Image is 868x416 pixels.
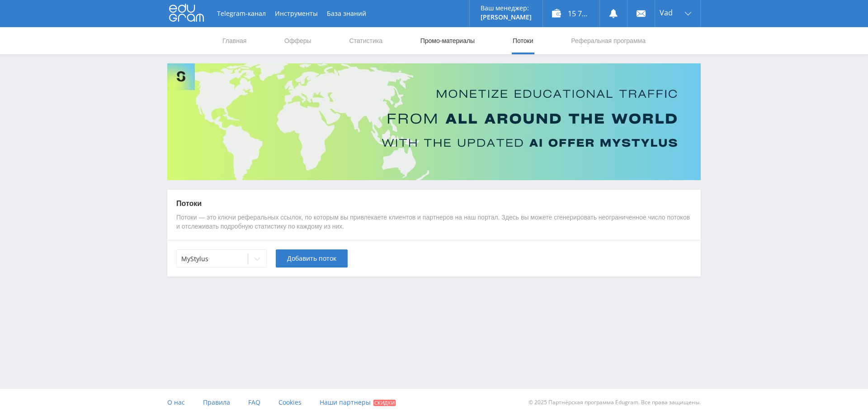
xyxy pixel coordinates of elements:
[481,5,532,12] p: Ваш менеджер:
[570,27,646,54] a: Реферальная программа
[420,27,476,54] a: Промо-материалы
[283,27,312,54] a: Офферы
[278,398,302,406] span: Cookies
[439,389,701,416] div: © 2025 Партнёрская программа Edugram. Все права защищены.
[176,213,692,231] p: Потоки — это ключи реферальных ссылок, по которым вы привлекаете клиентов и партнеров на наш порт...
[167,398,185,406] span: О нас
[248,389,260,416] a: FAQ
[373,400,396,406] span: Скидки
[512,27,534,54] a: Потоки
[276,249,348,268] button: Добавить поток
[203,389,230,416] a: Правила
[320,398,371,406] span: Наши партнеры
[176,199,692,209] p: Потоки
[222,27,247,54] a: Главная
[167,63,701,180] img: Banner
[278,389,302,416] a: Cookies
[287,255,336,262] span: Добавить поток
[320,389,396,416] a: Наши партнеры Скидки
[660,9,673,16] span: Vad
[248,398,260,406] span: FAQ
[167,389,185,416] a: О нас
[481,14,532,21] p: [PERSON_NAME]
[203,398,230,406] span: Правила
[348,27,383,54] a: Статистика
